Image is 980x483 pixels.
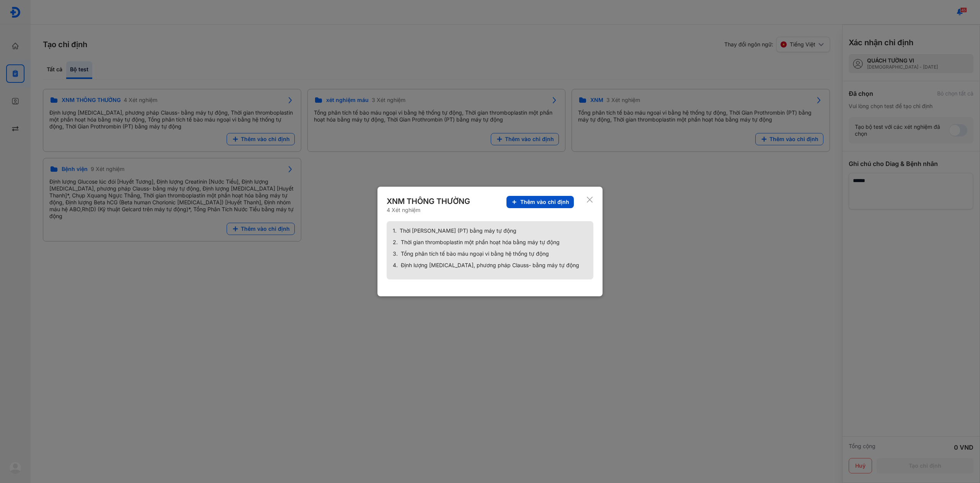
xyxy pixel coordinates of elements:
div: XNM THÔNG THƯỜNG [387,196,472,207]
span: 4. [393,262,398,269]
span: 3. [393,250,398,257]
div: 4 Xét nghiệm [387,207,472,214]
button: Thêm vào chỉ định [506,196,574,208]
span: Thời gian thromboplastin một phần hoạt hóa bằng máy tự động [401,239,560,246]
span: Định lượng [MEDICAL_DATA], phương pháp Clauss- bằng máy tự động [401,262,579,269]
span: 2. [393,239,398,246]
span: Thêm vào chỉ định [520,199,569,205]
span: 1. [393,227,397,234]
span: Thời [PERSON_NAME] (PT) bằng máy tự động [400,227,516,234]
span: Tổng phân tích tế bào máu ngoại vi bằng hệ thống tự động [401,250,549,257]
